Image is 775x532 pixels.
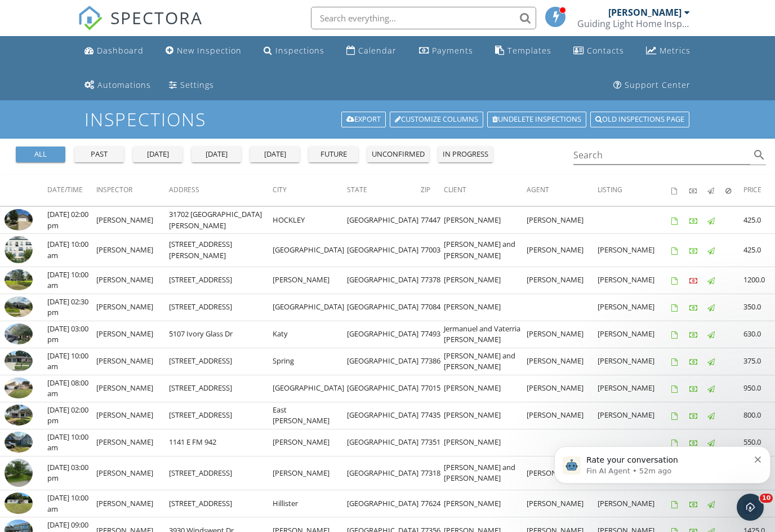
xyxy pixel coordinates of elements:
span: Inspector [96,185,132,194]
span: Date/Time [47,185,83,194]
button: all [16,147,65,162]
td: [DATE] 03:00 pm [47,321,96,348]
td: [PERSON_NAME] [444,207,527,234]
div: Metrics [660,45,691,56]
i: search [752,148,766,162]
td: [PERSON_NAME] [273,456,346,490]
th: Price: Not sorted. [743,175,775,206]
div: New Inspection [177,45,242,56]
td: [PERSON_NAME] [598,490,671,517]
td: [PERSON_NAME] [527,207,598,234]
th: Listing: Not sorted. [598,175,671,206]
td: 1141 E FM 942 [169,429,273,456]
td: [GEOGRAPHIC_DATA] [347,294,421,321]
td: 77318 [421,456,444,490]
a: Support Center [609,75,695,96]
button: future [309,147,358,162]
td: [PERSON_NAME] [444,375,527,402]
td: [PERSON_NAME] [444,402,527,429]
th: Agreements signed: Not sorted. [671,175,689,206]
button: [DATE] [191,147,241,162]
div: Calendar [358,45,397,56]
td: [PERSON_NAME] [444,294,527,321]
td: [DATE] 02:00 pm [47,402,96,429]
td: [PERSON_NAME] [444,490,527,517]
td: [GEOGRAPHIC_DATA] [347,321,421,348]
td: [GEOGRAPHIC_DATA] [273,375,346,402]
div: [DATE] [255,149,295,160]
a: Payments [415,41,478,61]
td: [DATE] 02:00 pm [47,207,96,234]
img: 9520377%2Fcover_photos%2Fb41v7nbj4wf9EJSxPofK%2Fsmall.jpg [5,351,33,372]
td: 800.0 [743,402,775,429]
input: Search [573,146,750,165]
span: Zip [421,185,430,194]
td: [PERSON_NAME] [598,321,671,348]
div: Inspections [275,45,324,56]
th: City: Not sorted. [273,175,346,206]
td: [GEOGRAPHIC_DATA] [347,207,421,234]
td: 1200.0 [743,267,775,294]
td: [PERSON_NAME] [527,375,598,402]
a: Undelete inspections [487,112,586,127]
iframe: Intercom live chat [737,494,764,521]
span: 10 [760,494,773,503]
td: [PERSON_NAME] [96,429,169,456]
iframe: Intercom notifications message [550,423,775,502]
a: Customize Columns [390,112,483,127]
td: [GEOGRAPHIC_DATA] [273,294,346,321]
td: [PERSON_NAME] and [PERSON_NAME] [444,348,527,375]
div: [DATE] [196,149,237,160]
td: 77624 [421,490,444,517]
td: [PERSON_NAME] [273,429,346,456]
a: SPECTORA [78,15,203,39]
td: [PERSON_NAME] [273,267,346,294]
div: Automations [97,79,151,90]
th: State: Not sorted. [347,175,421,206]
a: New Inspection [161,41,246,61]
th: Canceled: Not sorted. [725,175,743,206]
td: [PERSON_NAME] [96,402,169,429]
td: [GEOGRAPHIC_DATA] [347,375,421,402]
button: past [74,147,124,162]
button: unconfirmed [367,147,429,162]
span: SPECTORA [110,6,203,29]
td: 77386 [421,348,444,375]
a: Settings [164,75,219,96]
img: 9527003%2Fcover_photos%2FIGprXIhLjTcLMJU70opz%2Fsmall.jpg [5,296,33,318]
img: 9559306%2Freports%2F7609eabd-12be-460d-9daf-f54a7b0959b7%2Fcover_photos%2FLLAGmULhXiqFSfpRC1dt%2F... [5,209,33,230]
td: [GEOGRAPHIC_DATA] [347,267,421,294]
td: [STREET_ADDRESS] [169,267,273,294]
td: [STREET_ADDRESS] [169,348,273,375]
td: [PERSON_NAME] [527,456,598,490]
td: [PERSON_NAME] [598,294,671,321]
div: Contacts [587,45,624,56]
img: 9520341%2Fcover_photos%2FtkUP4jZGcNVOCCXxjQDT%2Fsmall.jpg [5,378,33,399]
th: Published: Not sorted. [707,175,725,206]
a: Metrics [642,41,695,61]
td: [GEOGRAPHIC_DATA] [347,234,421,267]
td: 77435 [421,402,444,429]
td: [PERSON_NAME] [598,402,671,429]
td: Spring [273,348,346,375]
th: Paid: Not sorted. [689,175,707,206]
button: in progress [438,147,493,162]
td: [DATE] 10:00 am [47,234,96,267]
div: [PERSON_NAME] [608,7,682,18]
h1: Inspections [84,109,690,129]
div: past [79,149,119,160]
td: [DATE] 10:00 am [47,490,96,517]
div: [DATE] [137,149,178,160]
div: Dashboard [97,45,144,56]
th: Client: Not sorted. [444,175,527,206]
td: [PERSON_NAME] [598,348,671,375]
td: [STREET_ADDRESS][PERSON_NAME] [169,234,273,267]
span: Agent [527,185,549,194]
a: Export [341,112,386,127]
td: [GEOGRAPHIC_DATA] [347,348,421,375]
td: [PERSON_NAME] [96,207,169,234]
